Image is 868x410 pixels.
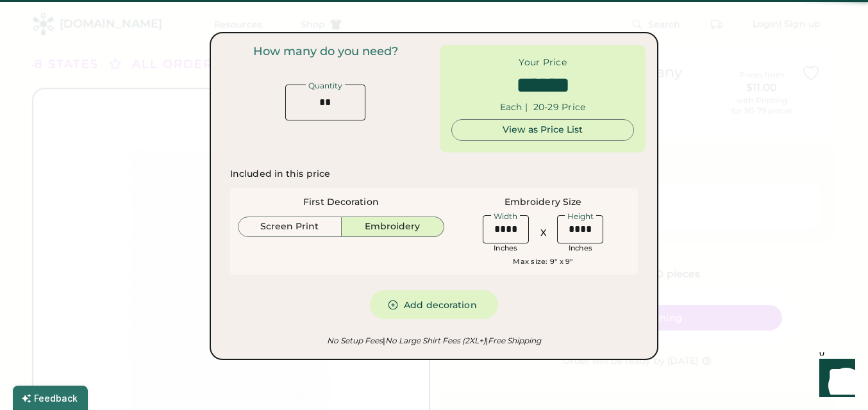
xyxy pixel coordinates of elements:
em: No Large Shirt Fees (2XL+) [383,336,485,345]
div: View as Price List [462,124,623,136]
div: Each | 20-29 Price [500,101,586,114]
iframe: Front Chat [807,352,862,407]
div: Inches [569,243,593,254]
em: Free Shipping [486,336,541,345]
div: Your Price [519,56,567,69]
div: How many do you need? [253,45,398,59]
button: Embroidery [342,217,445,237]
button: Add decoration [370,290,498,319]
div: Embroidery Size [505,196,582,209]
div: Quantity [306,82,345,90]
button: Screen Print [238,217,342,237]
em: No Setup Fees [327,336,383,345]
div: Height [565,213,596,220]
div: Inches [494,243,518,254]
div: Width [491,213,520,220]
font: | [486,336,488,345]
div: Included in this price [230,168,330,181]
div: Max size: 9" x 9" [513,257,572,267]
div: First Decoration [303,196,379,209]
div: X [540,227,546,240]
font: | [383,336,385,345]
